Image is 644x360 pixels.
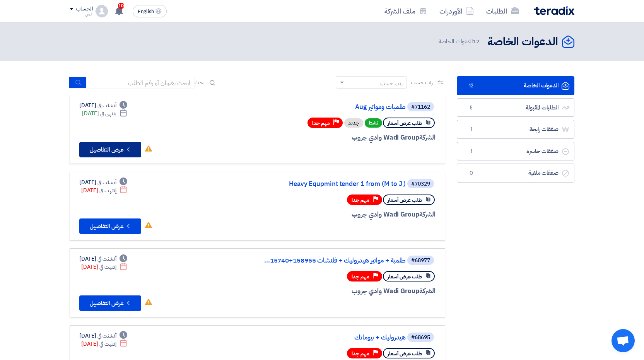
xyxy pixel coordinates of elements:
[439,37,481,46] span: الدعوات الخاصة
[100,109,116,118] span: ينتهي في
[99,340,116,348] span: إنتهت في
[352,273,369,280] span: مهم جدا
[388,196,422,204] span: طلب عرض أسعار
[79,255,127,263] div: [DATE]
[99,263,116,271] span: إنتهت في
[457,120,574,139] a: صفقات رابحة1
[249,133,436,143] div: Wadi Group وادي جروب
[352,350,369,357] span: مهم جدا
[352,196,369,204] span: مهم جدا
[97,255,116,263] span: أنشئت في
[411,181,430,187] div: #70329
[380,79,403,87] div: رتب حسب
[97,101,116,109] span: أنشئت في
[411,104,430,110] div: #71162
[466,148,476,155] span: 1
[251,257,406,264] a: طلمبة + مواتير هيدروليك + فلنشات 158955+15740...
[99,186,116,195] span: إنتهت في
[457,142,574,161] a: صفقات خاسرة1
[411,78,433,87] span: رتب حسب
[133,5,167,17] button: English
[457,76,574,95] a: الدعوات الخاصة12
[411,335,430,340] div: #68695
[70,12,92,16] div: ايمن
[612,329,635,352] a: دردشة مفتوحة
[419,286,436,296] span: الشركة
[411,258,430,263] div: #68977
[466,126,476,133] span: 1
[86,77,195,89] input: ابحث بعنوان أو رقم الطلب
[419,133,436,142] span: الشركة
[433,2,480,20] a: الأوردرات
[251,334,406,341] a: هيدروليك + نيوماتك
[419,210,436,219] span: الشركة
[378,2,433,20] a: ملف الشركة
[138,9,154,14] span: English
[388,273,422,280] span: طلب عرض أسعار
[249,286,436,296] div: Wadi Group وادي جروب
[97,332,116,340] span: أنشئت في
[79,142,141,157] button: عرض التفاصيل
[312,119,330,127] span: مهم جدا
[81,340,127,348] div: [DATE]
[96,5,108,17] img: profile_test.png
[195,78,205,87] span: بحث
[97,178,116,186] span: أنشئت في
[79,218,141,234] button: عرض التفاصيل
[457,164,574,183] a: صفقات ملغية0
[81,186,127,195] div: [DATE]
[79,332,127,340] div: [DATE]
[81,263,127,271] div: [DATE]
[487,34,558,49] h2: الدعوات الخاصة
[480,2,525,20] a: الطلبات
[466,104,476,112] span: 5
[79,101,127,109] div: [DATE]
[473,37,480,46] span: 12
[251,104,406,111] a: طلمبات ومواتير Aug
[82,109,127,118] div: [DATE]
[534,6,574,15] img: Teradix logo
[76,6,92,12] div: الحساب
[466,82,476,90] span: 12
[388,350,422,357] span: طلب عرض أسعار
[79,178,127,186] div: [DATE]
[79,295,141,311] button: عرض التفاصيل
[118,3,124,9] span: 10
[249,210,436,220] div: Wadi Group وادي جروب
[457,98,574,117] a: الطلبات المقبولة5
[388,119,422,127] span: طلب عرض أسعار
[466,169,476,177] span: 0
[251,181,406,188] a: Heavy Equpmint tender 1 from (M to J )
[365,118,382,128] span: نشط
[344,118,363,128] div: جديد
